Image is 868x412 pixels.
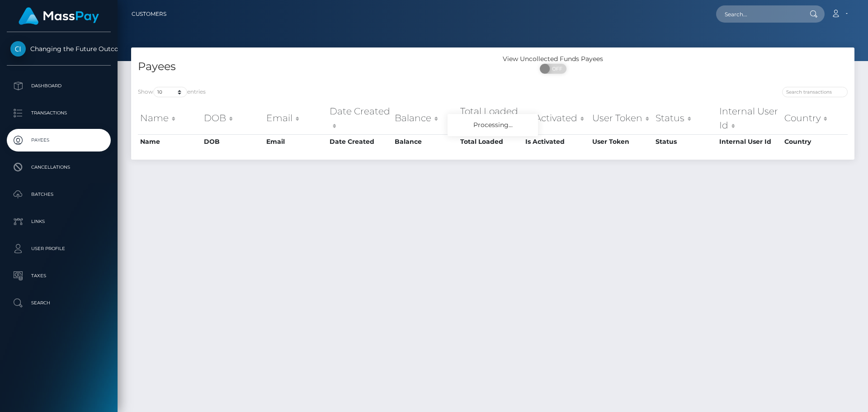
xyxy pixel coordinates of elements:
[138,87,206,97] label: Show entries
[10,161,107,174] p: Cancellations
[10,41,26,57] img: Changing the Future Outcome Inc
[132,5,166,24] a: Customers
[10,215,107,228] p: Links
[716,5,801,23] input: Search...
[7,292,111,314] a: Search
[202,134,264,149] th: DOB
[717,102,782,134] th: Internal User Id
[458,102,523,134] th: Total Loaded
[523,102,590,134] th: Is Activated
[7,210,111,233] a: Links
[19,7,99,25] img: MassPay Logo
[138,134,202,149] th: Name
[523,134,590,149] th: Is Activated
[7,156,111,179] a: Cancellations
[7,265,111,287] a: Taxes
[10,296,107,310] p: Search
[7,237,111,260] a: User Profile
[590,134,653,149] th: User Token
[653,134,717,149] th: Status
[493,54,613,64] div: View Uncollected Funds Payees
[202,102,264,134] th: DOB
[10,133,107,147] p: Payees
[717,134,782,149] th: Internal User Id
[264,134,327,149] th: Email
[653,102,717,134] th: Status
[10,188,107,201] p: Batches
[782,134,848,149] th: Country
[392,102,458,134] th: Balance
[264,102,327,134] th: Email
[327,102,393,134] th: Date Created
[448,114,538,136] div: Processing...
[545,64,567,74] span: OFF
[392,134,458,149] th: Balance
[10,242,107,256] p: User Profile
[138,102,202,134] th: Name
[7,183,111,206] a: Batches
[10,269,107,283] p: Taxes
[7,45,111,53] span: Changing the Future Outcome Inc
[153,87,187,97] select: Showentries
[7,75,111,97] a: Dashboard
[590,102,653,134] th: User Token
[782,87,848,97] input: Search transactions
[10,79,107,93] p: Dashboard
[10,106,107,120] p: Transactions
[7,129,111,152] a: Payees
[7,102,111,124] a: Transactions
[138,59,486,75] h4: Payees
[327,134,393,149] th: Date Created
[782,102,848,134] th: Country
[458,134,523,149] th: Total Loaded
